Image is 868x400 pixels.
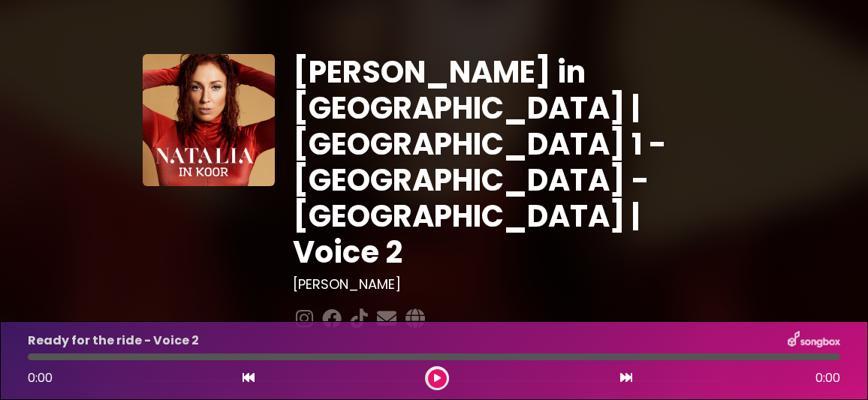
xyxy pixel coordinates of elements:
span: 0:00 [28,369,53,386]
span: 0:00 [815,369,840,387]
h1: [PERSON_NAME] in [GEOGRAPHIC_DATA] | [GEOGRAPHIC_DATA] 1 - [GEOGRAPHIC_DATA] - [GEOGRAPHIC_DATA] ... [293,54,725,270]
img: songbox-logo-white.png [788,331,840,350]
p: Ready for the ride - Voice 2 [28,332,199,350]
h3: [PERSON_NAME] [293,276,725,293]
img: YTVS25JmS9CLUqXqkEhs [143,54,275,186]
